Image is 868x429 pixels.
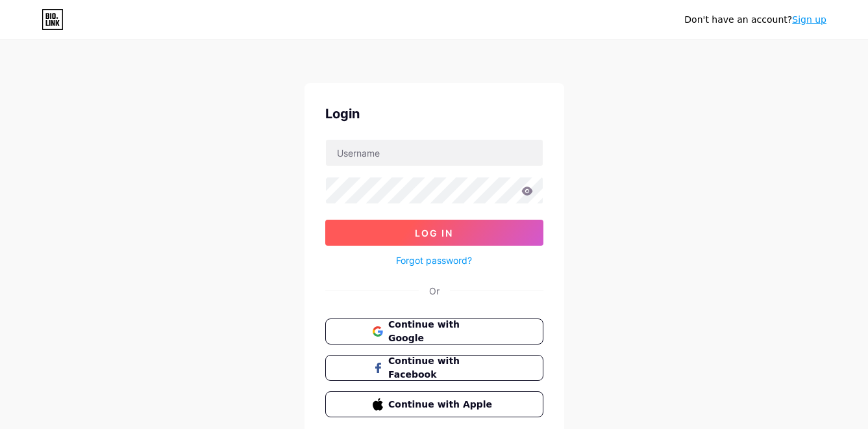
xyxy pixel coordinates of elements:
span: Continue with Apple [388,398,495,411]
span: Continue with Facebook [388,354,495,382]
a: Sign up [792,14,826,25]
button: Continue with Facebook [325,355,543,381]
div: Login [325,104,543,123]
div: Don't have an account? [684,13,826,27]
button: Continue with Apple [325,391,543,417]
a: Forgot password? [396,253,472,267]
button: Log In [325,220,543,246]
span: Continue with Google [388,318,495,345]
button: Continue with Google [325,318,543,344]
span: Log In [415,227,453,239]
div: Or [429,284,440,298]
input: Username [326,140,543,166]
